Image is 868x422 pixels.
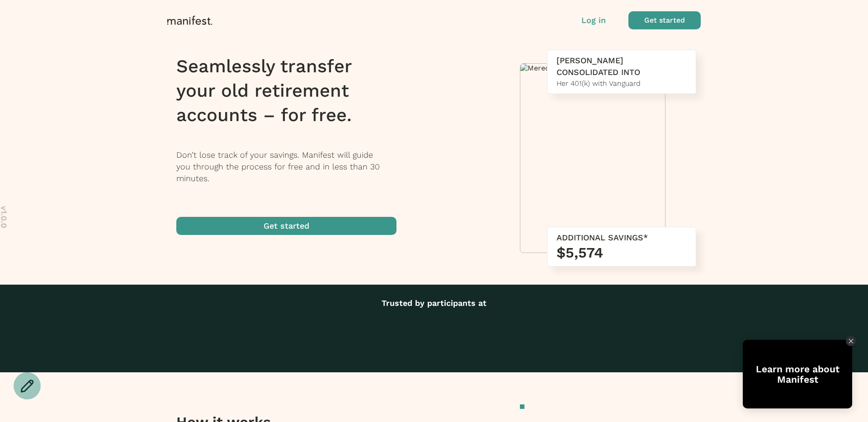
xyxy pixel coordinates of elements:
[176,54,408,127] h1: Seamlessly transfer your old retirement accounts – for free.
[846,336,856,346] div: Close Tolstoy widget
[743,364,852,384] div: Learn more about Manifest
[176,217,396,235] button: Get started
[743,340,852,408] div: Open Tolstoy
[743,340,852,408] div: Tolstoy bubble widget
[557,232,687,244] div: ADDITIONAL SAVINGS*
[743,340,852,408] div: Open Tolstoy widget
[557,55,687,78] div: [PERSON_NAME] CONSOLIDATED INTO
[581,14,606,26] button: Log in
[628,11,701,29] button: Get started
[176,149,408,184] p: Don’t lose track of your savings. Manifest will guide you through the process for free and in les...
[557,78,687,89] div: Her 401(k) with Vanguard
[520,64,665,72] img: Meredith
[557,244,687,262] h3: $5,574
